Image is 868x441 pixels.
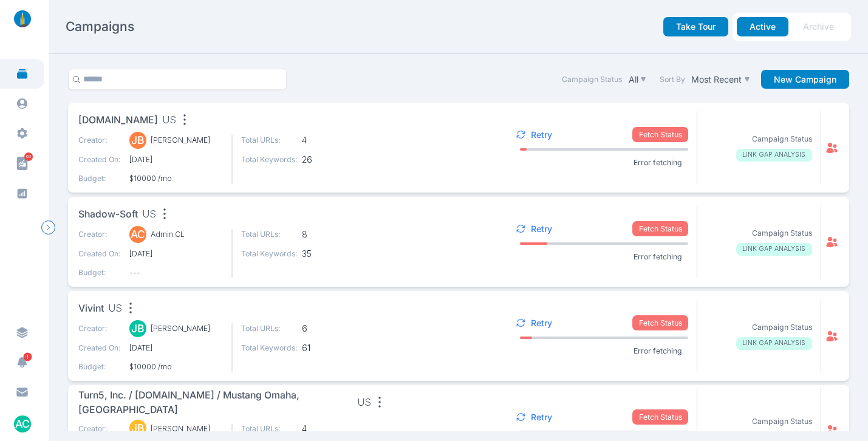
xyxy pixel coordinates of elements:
[78,323,121,334] p: Creator:
[78,343,121,354] p: Created On:
[632,315,688,330] p: Fetch Status
[627,346,688,357] p: Error fetching
[129,154,223,165] span: [DATE]
[66,18,134,35] h2: Campaigns
[689,72,753,87] button: Most Recent
[531,412,552,423] p: Retry
[302,323,358,334] span: 6
[663,17,728,36] button: Take Tour
[151,423,210,434] p: [PERSON_NAME]
[736,149,812,162] p: LINK GAP ANALYSIS
[752,416,812,427] p: Campaign Status
[736,337,812,350] p: LINK GAP ANALYSIS
[241,248,298,259] p: Total Keywords:
[78,173,121,184] p: Budget:
[78,301,104,316] span: Vivint
[129,343,223,354] span: [DATE]
[129,420,146,437] div: JB
[78,135,121,146] p: Creator:
[241,154,298,165] p: Total Keywords:
[129,267,223,278] span: ---
[302,248,358,259] span: 35
[627,251,688,262] p: Error fetching
[241,323,298,334] p: Total URLs:
[627,157,688,168] p: Error fetching
[761,70,849,89] button: New Campaign
[151,229,185,240] p: Admin CL
[129,361,223,372] span: $10000 /mo
[736,243,812,256] p: LINK GAP ANALYSIS
[129,173,223,184] span: $10000 /mo
[302,154,358,165] span: 26
[129,132,146,149] div: JB
[24,152,33,161] span: 63
[129,248,223,259] span: [DATE]
[78,423,121,434] p: Creator:
[626,72,649,87] button: All
[302,423,358,434] span: 4
[78,113,158,128] span: [DOMAIN_NAME]
[531,318,552,329] p: Retry
[691,74,742,85] p: Most Recent
[78,267,121,278] p: Budget:
[632,221,688,236] p: Fetch Status
[241,343,298,354] p: Total Keywords:
[752,134,812,145] p: Campaign Status
[790,17,847,36] button: Archive
[531,224,552,234] p: Retry
[737,17,788,36] button: Active
[129,320,146,337] div: JB
[241,135,298,146] p: Total URLs:
[10,10,35,27] img: linklaunch_small.2ae18699.png
[302,343,358,354] span: 61
[629,74,638,85] p: All
[129,226,146,243] div: AC
[78,248,121,259] p: Created On:
[660,74,685,85] label: Sort By
[241,229,298,240] p: Total URLs:
[78,154,121,165] p: Created On:
[357,395,371,411] span: US
[562,74,622,85] label: Campaign Status
[151,135,210,146] p: [PERSON_NAME]
[78,361,121,372] p: Budget:
[302,229,358,240] span: 8
[241,423,298,434] p: Total URLs:
[632,127,688,142] p: Fetch Status
[151,323,210,334] p: [PERSON_NAME]
[78,229,121,240] p: Creator:
[752,322,812,333] p: Campaign Status
[632,409,688,425] p: Fetch Status
[162,113,176,128] span: US
[302,135,358,146] span: 4
[752,228,812,239] p: Campaign Status
[531,129,552,140] p: Retry
[78,207,138,222] span: Shadow-Soft
[78,388,353,418] span: Turn5, Inc. / [DOMAIN_NAME] / Mustang Omaha, [GEOGRAPHIC_DATA]
[108,301,122,316] span: US
[142,207,156,222] span: US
